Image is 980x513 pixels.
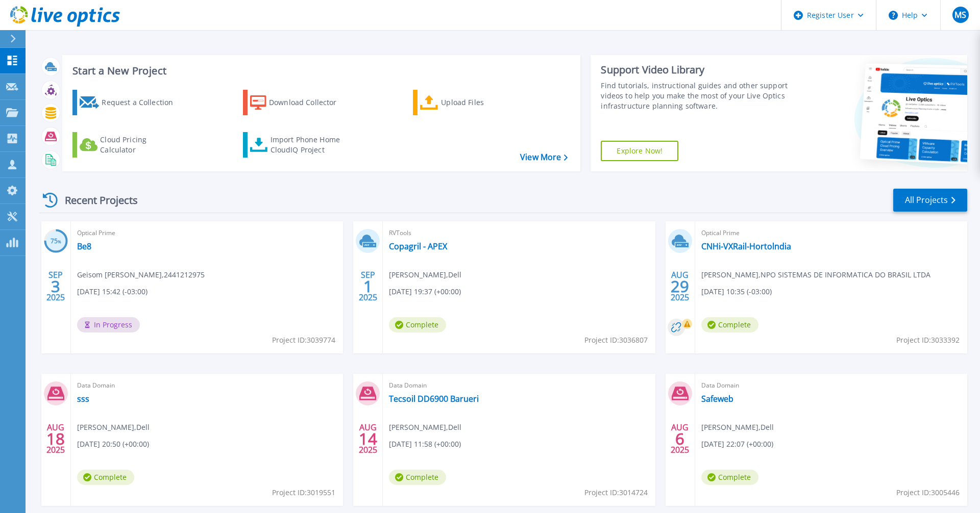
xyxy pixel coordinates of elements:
[51,282,60,291] span: 3
[584,487,648,498] span: Project ID: 3014724
[389,380,649,391] span: Data Domain
[77,422,150,433] span: [PERSON_NAME] , Dell
[701,422,774,433] span: [PERSON_NAME] , Dell
[77,241,91,251] a: Be8
[389,439,461,450] span: [DATE] 11:58 (+00:00)
[102,92,183,113] div: Request a Collection
[77,439,149,450] span: [DATE] 20:50 (+00:00)
[675,434,684,443] span: 6
[893,189,967,212] a: All Projects
[46,268,65,305] div: SEP 2025
[389,227,649,239] span: RVTools
[39,188,152,213] div: Recent Projects
[701,286,772,297] span: [DATE] 10:35 (-03:00)
[77,269,205,280] span: Geisom [PERSON_NAME] , 2441212975
[243,90,357,115] a: Download Collector
[389,394,479,404] a: Tecsoil DD6900 Barueri
[413,90,527,115] a: Upload Files
[77,380,337,391] span: Data Domain
[601,141,678,161] a: Explore Now!
[272,487,335,498] span: Project ID: 3019551
[954,11,966,19] span: MS
[701,380,961,391] span: Data Domain
[77,227,337,239] span: Optical Prime
[363,282,373,291] span: 1
[269,92,351,113] div: Download Collector
[72,65,568,76] h3: Start a New Project
[389,470,446,485] span: Complete
[77,286,148,297] span: [DATE] 15:42 (-03:00)
[701,269,930,280] span: [PERSON_NAME] , NPO SISTEMAS DE INFORMATICA DO BRASIL LTDA
[100,135,182,155] div: Cloud Pricing Calculator
[77,317,140,332] span: In Progress
[701,317,758,332] span: Complete
[58,239,61,244] span: %
[671,282,689,291] span: 29
[389,286,461,297] span: [DATE] 19:37 (+00:00)
[701,241,791,251] a: CNHi-VXRail-Hortolndia
[896,335,960,346] span: Project ID: 3033392
[72,132,186,158] a: Cloud Pricing Calculator
[670,420,690,457] div: AUG 2025
[77,470,134,485] span: Complete
[46,420,65,457] div: AUG 2025
[271,135,350,155] div: Import Phone Home CloudIQ Project
[389,422,461,433] span: [PERSON_NAME] , Dell
[601,81,793,111] div: Find tutorials, instructional guides and other support videos to help you make the most of your L...
[896,487,960,498] span: Project ID: 3005446
[441,92,523,113] div: Upload Files
[72,90,186,115] a: Request a Collection
[601,63,793,76] div: Support Video Library
[359,434,377,443] span: 14
[389,317,446,332] span: Complete
[77,394,89,404] a: sss
[389,241,447,251] a: Copagril - APEX
[701,439,773,450] span: [DATE] 22:07 (+00:00)
[46,434,65,443] span: 18
[701,394,733,404] a: Safeweb
[358,268,378,305] div: SEP 2025
[44,236,68,247] h3: 75
[701,470,758,485] span: Complete
[272,335,335,346] span: Project ID: 3039774
[358,420,378,457] div: AUG 2025
[670,268,690,305] div: AUG 2025
[701,227,961,239] span: Optical Prime
[520,152,568,162] a: View More
[389,269,461,280] span: [PERSON_NAME] , Dell
[584,335,648,346] span: Project ID: 3036807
